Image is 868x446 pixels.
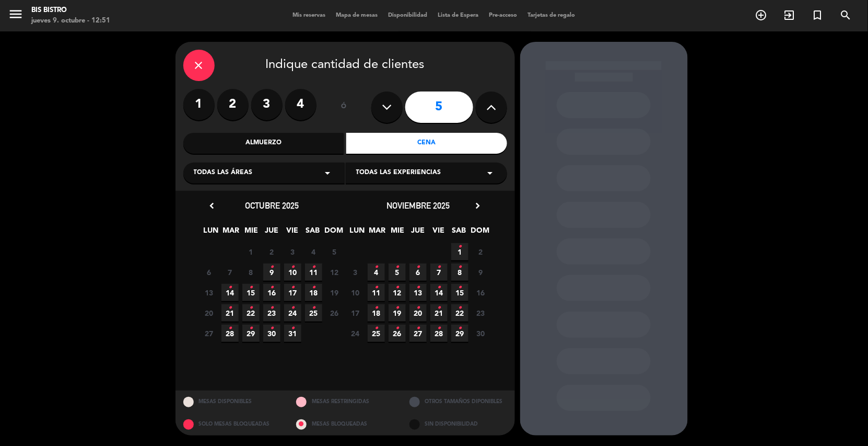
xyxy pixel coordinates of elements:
[471,224,488,242] span: DOM
[284,304,301,322] span: 24
[222,224,240,242] span: MAR
[312,300,315,316] i: •
[368,325,385,342] span: 25
[347,325,364,342] span: 24
[458,259,462,276] i: •
[249,320,253,337] i: •
[416,300,420,316] i: •
[409,224,427,242] span: JUE
[251,89,283,120] label: 3
[322,167,334,179] i: arrow_drop_down
[395,300,399,316] i: •
[331,13,383,18] span: Mapa de mesas
[284,325,301,342] span: 31
[451,243,468,260] span: 1
[451,304,468,322] span: 22
[291,320,295,337] i: •
[263,284,280,301] span: 16
[263,264,280,281] span: 9
[228,279,232,296] i: •
[245,200,299,211] span: octubre 2025
[368,304,385,322] span: 18
[368,264,385,281] span: 4
[8,6,24,22] i: menu
[284,224,301,242] span: VIE
[31,16,110,26] div: jueves 9. octubre - 12:51
[395,259,399,276] i: •
[284,264,301,281] span: 10
[840,9,852,21] i: search
[451,325,468,342] span: 29
[347,284,364,301] span: 10
[326,304,343,322] span: 26
[409,284,427,301] span: 13
[348,224,366,242] span: LUN
[242,284,260,301] span: 15
[473,200,484,211] i: chevron_right
[433,13,484,18] span: Lista de Espera
[458,320,462,337] i: •
[389,284,406,301] span: 12
[374,320,378,337] i: •
[228,320,232,337] i: •
[374,279,378,296] i: •
[755,9,768,21] i: add_circle_outline
[263,304,280,322] span: 23
[783,9,796,21] i: exit_to_app
[221,325,239,342] span: 28
[8,6,24,26] button: menu
[472,284,489,301] span: 16
[812,9,824,21] i: turned_in_not
[389,304,406,322] span: 19
[183,89,215,120] label: 1
[450,224,467,242] span: SAB
[416,279,420,296] i: •
[395,320,399,337] i: •
[288,13,331,18] span: Mis reservas
[402,413,515,436] div: SIN DISPONIBILIDAD
[243,224,260,242] span: MIE
[175,391,289,413] div: MESAS DISPONIBLES
[326,243,343,260] span: 5
[458,238,462,255] i: •
[288,391,402,413] div: MESAS RESTRINGIDAS
[202,224,219,242] span: LUN
[242,264,260,281] span: 8
[221,264,239,281] span: 7
[395,279,399,296] i: •
[249,279,253,296] i: •
[374,259,378,276] i: •
[347,264,364,281] span: 3
[386,200,450,211] span: noviembre 2025
[270,300,274,316] i: •
[324,224,342,242] span: DOM
[416,259,420,276] i: •
[288,413,402,436] div: MESAS BLOQUEADAS
[263,224,280,242] span: JUE
[305,243,322,260] span: 4
[409,264,427,281] span: 6
[242,325,260,342] span: 29
[207,200,218,211] i: chevron_left
[458,300,462,316] i: •
[451,264,468,281] span: 8
[356,168,441,178] span: Todas las experiencias
[416,320,420,337] i: •
[409,304,427,322] span: 20
[270,279,274,296] i: •
[31,5,110,16] div: Bis Bistro
[312,259,315,276] i: •
[484,167,497,179] i: arrow_drop_down
[305,264,322,281] span: 11
[430,325,448,342] span: 28
[291,279,295,296] i: •
[285,89,316,120] label: 4
[346,133,507,154] div: Cena
[369,224,386,242] span: MAR
[228,300,232,316] i: •
[383,13,433,18] span: Disponibilidad
[305,284,322,301] span: 18
[217,89,249,120] label: 2
[270,259,274,276] i: •
[430,264,448,281] span: 7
